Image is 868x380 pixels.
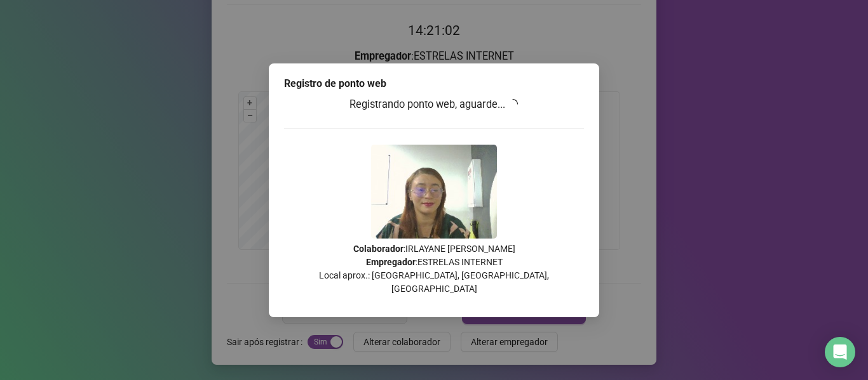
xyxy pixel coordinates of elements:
span: loading [507,98,519,110]
div: Open Intercom Messenger [825,337,855,367]
strong: Colaborador [353,244,403,254]
p: : IRLAYANE [PERSON_NAME] : ESTRELAS INTERNET Local aprox.: [GEOGRAPHIC_DATA], [GEOGRAPHIC_DATA], ... [284,242,584,296]
h3: Registrando ponto web, aguarde... [284,96,584,113]
div: Registro de ponto web [284,76,584,91]
img: 9k= [371,145,497,239]
strong: Empregador [366,257,416,267]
